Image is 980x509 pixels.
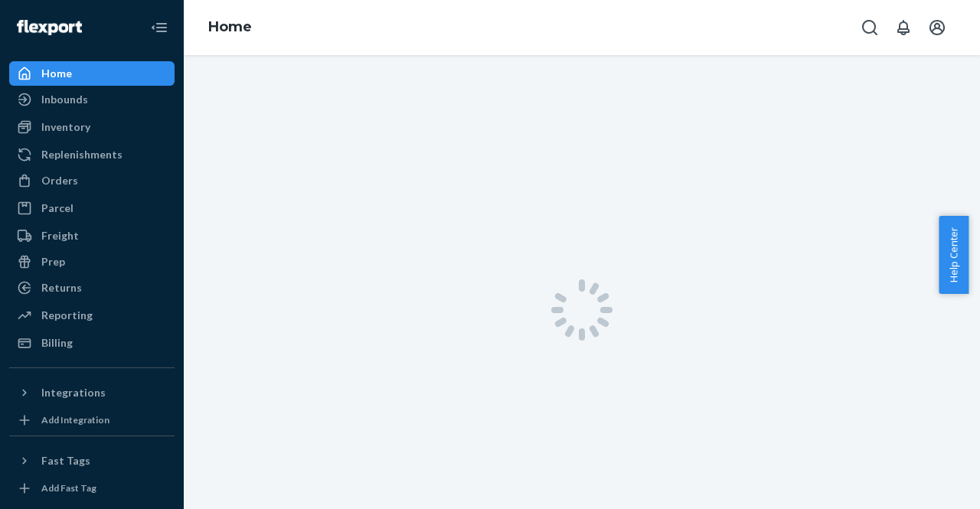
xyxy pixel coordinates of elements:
ol: breadcrumbs [196,5,264,50]
div: Prep [41,254,65,269]
div: Inbounds [41,92,88,107]
button: Open notifications [888,12,919,43]
div: Home [41,66,72,81]
div: Inventory [41,119,90,135]
button: Help Center [939,216,969,294]
a: Replenishments [9,142,175,167]
a: Inbounds [9,87,175,112]
div: Replenishments [41,147,122,162]
div: Freight [41,228,79,243]
a: Inventory [9,115,175,139]
img: Flexport logo [17,20,82,35]
div: Integrations [41,385,106,400]
a: Orders [9,168,175,193]
a: Add Fast Tag [9,479,175,498]
div: Reporting [41,308,93,323]
a: Home [208,18,252,35]
div: Parcel [41,201,73,216]
a: Returns [9,276,175,300]
button: Close Navigation [144,12,175,43]
div: Returns [41,280,82,295]
a: Prep [9,250,175,274]
a: Reporting [9,303,175,328]
button: Open Search Box [854,12,885,43]
div: Add Fast Tag [41,481,96,494]
a: Home [9,61,175,86]
a: Parcel [9,196,175,220]
button: Integrations [9,380,175,405]
div: Add Integration [41,413,109,426]
div: Orders [41,173,78,188]
a: Billing [9,331,175,355]
div: Fast Tags [41,453,90,468]
button: Open account menu [922,12,952,43]
a: Add Integration [9,411,175,429]
a: Freight [9,224,175,248]
div: Billing [41,335,73,351]
button: Fast Tags [9,449,175,473]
